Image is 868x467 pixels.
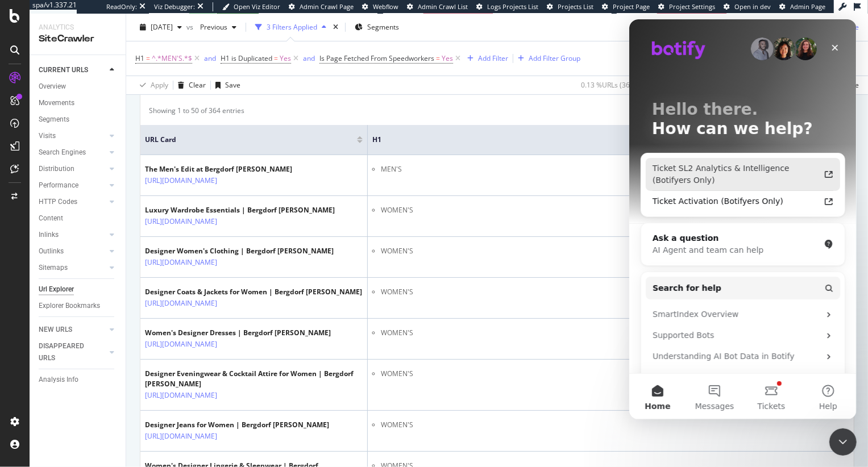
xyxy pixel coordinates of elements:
[145,135,354,145] span: URL Card
[39,97,74,109] div: Movements
[724,2,771,11] a: Open in dev
[39,262,106,274] a: Sitemaps
[234,2,280,11] span: Open Viz Editor
[145,216,217,227] a: [URL][DOMAIN_NAME]
[222,2,280,11] a: Open Viz Editor
[442,51,453,66] span: Yes
[151,22,173,32] span: 2025 Aug. 3rd
[39,32,117,45] div: SiteCrawler
[211,76,240,94] button: Save
[39,283,118,295] a: Url Explorer
[289,2,354,11] a: Admin Crawl Page
[779,2,825,11] a: Admin Page
[267,22,317,32] div: 3 Filters Applied
[196,22,227,32] span: Previous
[300,2,354,11] span: Admin Crawl Page
[39,229,59,241] div: Inlinks
[478,53,508,63] div: Add Filter
[39,23,117,32] div: Analytics
[373,2,398,11] span: Webflow
[145,257,217,268] a: [URL][DOMAIN_NAME]
[39,262,68,274] div: Sitemaps
[790,2,825,11] span: Admin Page
[513,52,580,65] button: Add Filter Group
[381,287,849,297] li: WOMEN'S
[829,428,857,456] iframe: Intercom live chat
[39,163,74,175] div: Distribution
[436,53,440,63] span: =
[669,2,715,11] span: Project Settings
[145,431,217,442] a: [URL][DOMAIN_NAME]
[39,81,118,93] a: Overview
[39,64,106,76] a: CURRENT URLS
[39,300,100,312] div: Explorer Bookmarks
[145,390,217,401] a: [URL][DOMAIN_NAME]
[331,22,340,33] div: times
[280,51,291,66] span: Yes
[381,246,849,256] li: WOMEN'S
[39,324,72,336] div: NEW URLS
[145,175,217,186] a: [URL][DOMAIN_NAME]
[39,283,74,295] div: Url Explorer
[149,106,244,119] div: Showing 1 to 50 of 364 entries
[151,80,168,90] div: Apply
[39,374,118,386] a: Analysis Info
[145,164,292,174] div: The Men's Edit at Bergdorf [PERSON_NAME]
[529,53,580,63] div: Add Filter Group
[145,298,217,309] a: [URL][DOMAIN_NAME]
[558,2,593,11] span: Projects List
[613,2,650,11] span: Project Page
[173,76,206,94] button: Clear
[418,2,468,11] span: Admin Crawl List
[602,2,650,11] a: Project Page
[319,53,434,63] span: Is Page Fetched From Speedworkers
[829,18,859,36] button: Save
[658,2,715,11] a: Project Settings
[152,51,192,66] span: ^.*MEN'S.*$
[476,2,538,11] a: Logs Projects List
[39,130,106,142] a: Visits
[39,147,106,159] a: Search Engines
[407,2,468,11] a: Admin Crawl List
[381,164,849,174] li: MEN'S
[39,340,96,364] div: DISAPPEARED URLS
[251,18,331,36] button: 3 Filters Applied
[39,114,118,126] a: Segments
[135,18,186,36] button: [DATE]
[39,196,106,208] a: HTTP Codes
[39,324,106,336] a: NEW URLS
[39,245,106,257] a: Outlinks
[367,22,399,32] span: Segments
[145,246,334,256] div: Designer Women's Clothing | Bergdorf [PERSON_NAME]
[135,76,168,94] button: Apply
[734,2,771,11] span: Open in dev
[629,19,857,419] iframe: Intercom live chat
[39,180,106,191] a: Performance
[39,300,118,312] a: Explorer Bookmarks
[381,328,849,338] li: WOMEN'S
[372,135,832,145] span: H1
[381,420,849,430] li: WOMEN'S
[39,147,86,159] div: Search Engines
[189,80,206,90] div: Clear
[145,369,363,389] div: Designer Eveningwear & Cocktail Attire for Women | Bergdorf [PERSON_NAME]
[39,97,118,109] a: Movements
[135,53,144,63] span: H1
[145,339,217,350] a: [URL][DOMAIN_NAME]
[196,18,241,36] button: Previous
[381,369,849,379] li: WOMEN'S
